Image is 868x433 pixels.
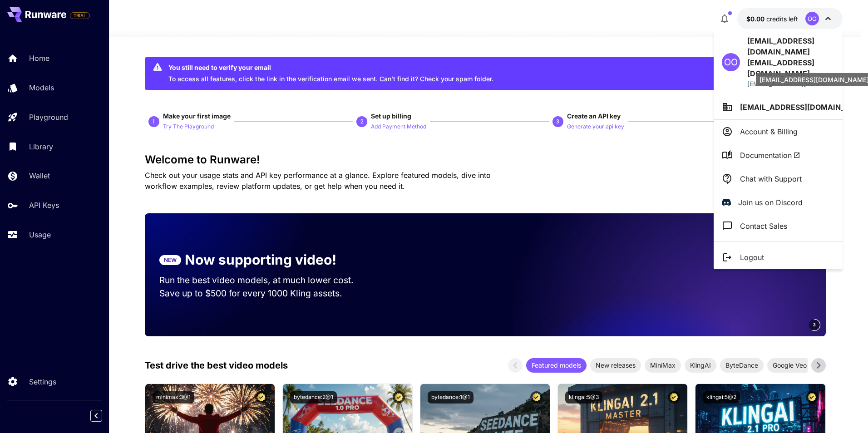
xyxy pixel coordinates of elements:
[740,221,787,231] p: Contact Sales
[740,173,802,184] p: Chat with Support
[740,150,800,161] span: Documentation
[747,79,834,89] div: orsteperstser@op.pl
[747,79,834,89] p: [EMAIL_ADDRESS][DOMAIN_NAME]
[740,126,798,137] p: Account & Billing
[740,252,764,263] p: Logout
[722,53,740,71] div: OO
[738,197,803,208] p: Join us on Discord
[714,95,843,119] button: [EMAIL_ADDRESS][DOMAIN_NAME]...
[747,35,834,79] p: [EMAIL_ADDRESS][DOMAIN_NAME] [EMAIL_ADDRESS][DOMAIN_NAME]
